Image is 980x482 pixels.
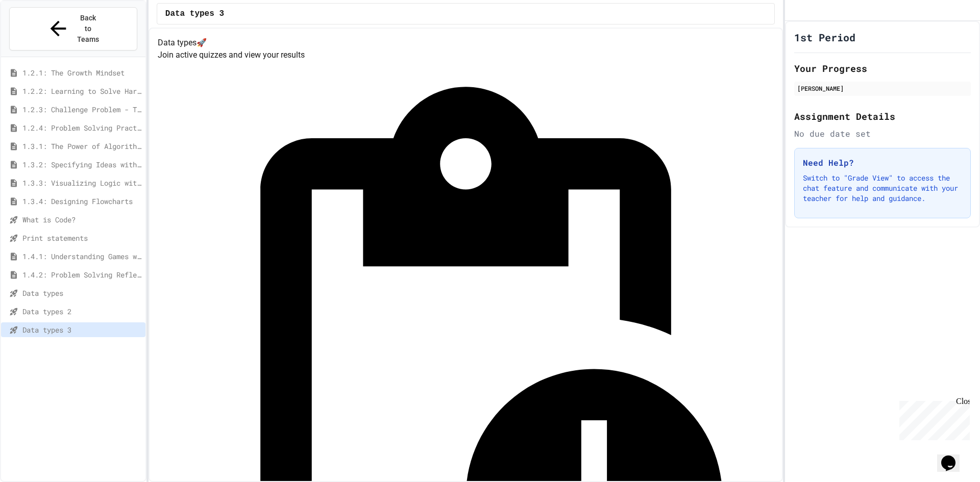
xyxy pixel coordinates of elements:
[9,7,137,50] button: Back to Teams
[165,8,224,20] span: Data types 3
[22,214,141,225] span: What is Code?
[22,288,141,298] span: Data types
[22,177,141,188] span: 1.3.3: Visualizing Logic with Flowcharts
[22,86,141,96] span: 1.2.2: Learning to Solve Hard Problems
[22,306,141,317] span: Data types 2
[895,397,970,440] iframe: chat widget
[22,122,141,133] span: 1.2.4: Problem Solving Practice
[794,128,971,140] div: No due date set
[22,269,141,280] span: 1.4.2: Problem Solving Reflection
[22,141,141,151] span: 1.3.1: The Power of Algorithms
[22,324,141,335] span: Data types 3
[937,441,970,472] iframe: chat widget
[22,251,141,262] span: 1.4.1: Understanding Games with Flowcharts
[794,109,971,123] h2: Assignment Details
[4,4,70,65] div: Chat with us now!Close
[803,173,962,204] p: Switch to "Grade View" to access the chat feature and communicate with your teacher for help and ...
[794,61,971,75] h2: Your Progress
[158,37,774,49] h4: Data types 🚀
[22,233,141,243] span: Print statements
[158,49,774,61] p: Join active quizzes and view your results
[22,67,141,78] span: 1.2.1: The Growth Mindset
[22,104,141,115] span: 1.2.3: Challenge Problem - The Bridge
[797,84,968,93] div: [PERSON_NAME]
[794,30,855,44] h1: 1st Period
[803,157,962,169] h3: Need Help?
[22,159,141,170] span: 1.3.2: Specifying Ideas with Pseudocode
[76,13,100,45] span: Back to Teams
[22,196,141,207] span: 1.3.4: Designing Flowcharts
